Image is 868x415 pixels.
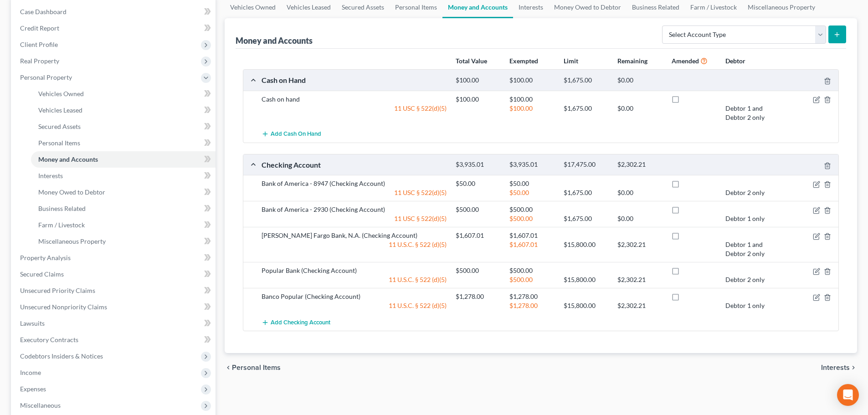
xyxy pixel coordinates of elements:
span: Executory Contracts [20,336,78,343]
div: $1,675.00 [559,188,613,197]
a: Secured Claims [13,266,216,282]
strong: Total Value [456,57,487,65]
span: Codebtors Insiders & Notices [20,352,103,360]
div: $500.00 [505,266,559,275]
span: Miscellaneous Property [38,237,106,245]
div: 11 USC § 522(d)(5) [257,214,451,223]
span: Real Property [20,57,59,65]
div: $500.00 [451,205,505,214]
span: Interests [38,172,63,179]
div: Checking Account [257,160,451,169]
div: Bank of America - 2930 (Checking Account) [257,205,451,214]
div: $1,607.01 [451,231,505,240]
div: $1,278.00 [451,292,505,301]
a: Farm / Livestock [31,217,216,233]
div: Debtor 1 only [721,301,775,310]
div: Debtor 1 only [721,214,775,223]
span: Personal Property [20,73,72,81]
span: Add Cash on Hand [271,131,321,138]
div: 11 U.S.C. § 522 (d)(5) [257,275,451,284]
div: $1,607.01 [505,231,559,240]
a: Lawsuits [13,315,216,332]
i: chevron_left [225,364,232,371]
a: Unsecured Priority Claims [13,282,216,299]
span: Vehicles Owned [38,90,84,97]
div: $100.00 [505,95,559,104]
span: Farm / Livestock [38,221,85,229]
div: Debtor 2 only [721,275,775,284]
div: $2,302.21 [613,301,667,310]
div: $2,302.21 [613,160,667,169]
div: $100.00 [451,95,505,104]
div: $1,278.00 [505,301,559,310]
div: $1,607.01 [505,240,559,258]
span: Vehicles Leased [38,106,82,114]
div: $3,935.01 [505,160,559,169]
button: Add Checking Account [262,314,330,331]
strong: Debtor [725,57,745,65]
div: $0.00 [613,188,667,197]
div: $50.00 [505,179,559,188]
div: $15,800.00 [559,301,613,310]
button: Interests chevron_right [821,364,857,371]
div: Debtor 1 and Debtor 2 only [721,240,775,258]
div: $100.00 [451,76,505,85]
div: $1,675.00 [559,76,613,85]
a: Case Dashboard [13,4,216,20]
span: Lawsuits [20,319,45,327]
div: $0.00 [613,214,667,223]
div: $50.00 [451,179,505,188]
div: Debtor 2 only [721,188,775,197]
div: $100.00 [505,104,559,122]
a: Money Owed to Debtor [31,184,216,200]
div: Money and Accounts [236,35,313,46]
a: Unsecured Nonpriority Claims [13,299,216,315]
a: Interests [31,168,216,184]
span: Client Profile [20,41,58,48]
button: chevron_left Personal Items [225,364,281,371]
div: $100.00 [505,76,559,85]
a: Secured Assets [31,118,216,135]
a: Property Analysis [13,250,216,266]
div: Debtor 1 and Debtor 2 only [721,104,775,122]
a: Personal Items [31,135,216,151]
span: Unsecured Nonpriority Claims [20,303,107,311]
div: $0.00 [613,104,667,122]
a: Miscellaneous Property [31,233,216,250]
div: Open Intercom Messenger [837,384,859,406]
div: $1,675.00 [559,104,613,122]
a: Vehicles Owned [31,86,216,102]
span: Secured Assets [38,123,81,130]
span: Personal Items [232,364,281,371]
div: $1,675.00 [559,214,613,223]
div: 11 USC § 522(d)(5) [257,104,451,122]
div: $500.00 [505,214,559,223]
span: Miscellaneous [20,401,61,409]
div: Bank of America - 8947 (Checking Account) [257,179,451,188]
div: [PERSON_NAME] Fargo Bank, N.A. (Checking Account) [257,231,451,240]
span: Case Dashboard [20,8,67,15]
div: 11 USC § 522(d)(5) [257,188,451,197]
span: Secured Claims [20,270,64,278]
span: Business Related [38,205,86,212]
div: $500.00 [505,275,559,284]
div: $15,800.00 [559,275,613,284]
div: $17,475.00 [559,160,613,169]
a: Credit Report [13,20,216,36]
a: Vehicles Leased [31,102,216,118]
div: $500.00 [451,266,505,275]
div: $2,302.21 [613,240,667,258]
div: 11 U.S.C. § 522 (d)(5) [257,301,451,310]
span: Money Owed to Debtor [38,188,105,196]
div: Banco Popular (Checking Account) [257,292,451,301]
div: Cash on Hand [257,75,451,85]
a: Executory Contracts [13,332,216,348]
div: $15,800.00 [559,240,613,258]
span: Add Checking Account [271,319,330,326]
span: Property Analysis [20,254,71,261]
span: Money and Accounts [38,155,98,163]
a: Business Related [31,200,216,217]
div: $50.00 [505,188,559,197]
div: $500.00 [505,205,559,214]
div: Popular Bank (Checking Account) [257,266,451,275]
